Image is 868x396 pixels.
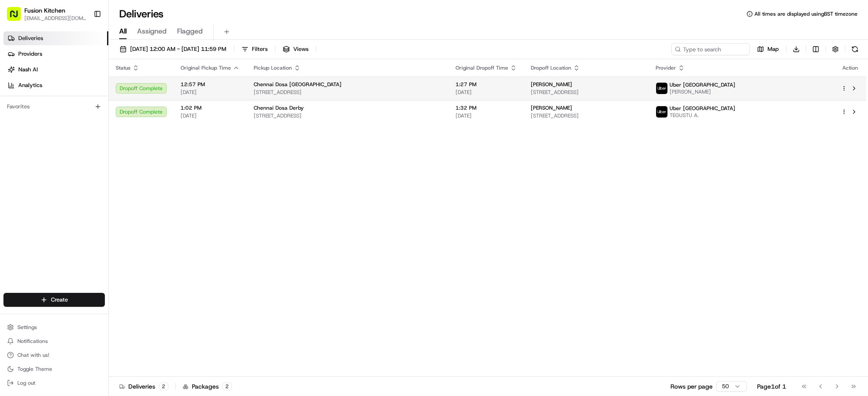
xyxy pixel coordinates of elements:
[51,296,68,304] span: Create
[82,195,140,203] span: API Documentation
[18,34,43,42] span: Deliveries
[3,349,105,361] button: Chat with us!
[767,45,779,53] span: Map
[3,31,108,45] a: Deliveries
[17,379,35,386] span: Log out
[97,135,100,142] span: •
[24,15,87,22] button: [EMAIL_ADDRESS][DOMAIN_NAME]
[181,112,240,119] span: [DATE]
[456,112,517,119] span: [DATE]
[9,150,23,164] img: Grace Nketiah
[757,382,786,391] div: Page 1 of 1
[159,383,168,390] div: 2
[531,104,572,111] span: [PERSON_NAME]
[670,81,735,88] span: Uber [GEOGRAPHIC_DATA]
[9,195,16,202] div: 📗
[456,104,517,111] span: 1:32 PM
[18,50,42,58] span: Providers
[18,81,42,89] span: Analytics
[3,100,105,114] div: Favorites
[181,81,240,88] span: 12:57 PM
[670,88,735,95] span: [PERSON_NAME]
[74,195,80,202] div: 💻
[27,135,95,142] span: [PERSON_NAME] [PERSON_NAME]
[177,26,203,37] span: Flagged
[17,135,24,142] img: 1736555255976-a54dd68f-1ca7-489b-9aae-adbdc363a1c4
[39,92,120,99] div: We're available if you need us!
[23,56,144,65] input: Clear
[119,382,168,391] div: Deliveries
[24,6,65,15] button: Fusion Kitchen
[17,366,52,373] span: Toggle Theme
[17,195,67,203] span: Knowledge Base
[3,63,108,77] a: Nash AI
[39,83,143,92] div: Start new chat
[102,135,143,142] span: 29 minutes ago
[254,112,442,119] span: [STREET_ADDRESS]
[254,89,442,96] span: [STREET_ADDRESS]
[183,382,232,391] div: Packages
[3,363,105,375] button: Toggle Theme
[3,335,105,347] button: Notifications
[17,338,48,345] span: Notifications
[137,26,167,37] span: Assigned
[252,45,268,53] span: Filters
[531,89,642,96] span: [STREET_ADDRESS]
[656,106,667,117] img: uber-new-logo.jpeg
[3,3,90,24] button: Fusion Kitchen[EMAIL_ADDRESS][DOMAIN_NAME]
[754,10,858,17] span: All times are displayed using BST timezone
[456,64,508,71] span: Original Dropoff Time
[17,159,24,166] img: 1736555255976-a54dd68f-1ca7-489b-9aae-adbdc363a1c4
[531,64,571,71] span: Dropoff Location
[119,7,164,21] h1: Deliveries
[3,78,108,92] a: Analytics
[116,64,131,71] span: Status
[3,47,108,61] a: Providers
[61,215,105,222] a: Powered byPylon
[18,83,34,99] img: 1727276513143-84d647e1-66c0-4f92-a045-3c9f9f5dfd92
[849,43,861,55] button: Refresh
[5,191,70,207] a: 📗Knowledge Base
[9,113,58,120] div: Past conversations
[27,158,70,165] span: [PERSON_NAME]
[9,35,158,49] p: Welcome 👋
[3,321,105,333] button: Settings
[77,158,95,165] span: [DATE]
[181,104,240,111] span: 1:02 PM
[456,89,517,96] span: [DATE]
[279,43,312,55] button: Views
[456,81,517,88] span: 1:27 PM
[116,43,230,55] button: [DATE] 12:00 AM - [DATE] 11:59 PM
[87,216,105,222] span: Pylon
[238,43,271,55] button: Filters
[18,66,38,74] span: Nash AI
[656,83,667,94] img: uber-new-logo.jpeg
[3,293,105,307] button: Create
[148,86,158,96] button: Start new chat
[656,64,676,71] span: Provider
[135,111,158,122] button: See all
[293,45,308,53] span: Views
[72,158,75,165] span: •
[119,26,127,37] span: All
[130,45,226,53] span: [DATE] 12:00 AM - [DATE] 11:59 PM
[254,104,304,111] span: Chennai Dosa Derby
[671,43,750,55] input: Type to search
[531,112,642,119] span: [STREET_ADDRESS]
[9,83,24,99] img: 1736555255976-a54dd68f-1ca7-489b-9aae-adbdc363a1c4
[9,9,26,26] img: Nash
[670,112,735,119] span: TEGUSTU A.
[181,89,240,96] span: [DATE]
[3,377,105,389] button: Log out
[70,191,143,207] a: 💻API Documentation
[181,64,231,71] span: Original Pickup Time
[17,352,49,359] span: Chat with us!
[254,81,342,88] span: Chennai Dosa [GEOGRAPHIC_DATA]
[531,81,572,88] span: [PERSON_NAME]
[670,382,713,391] p: Rows per page
[254,64,292,71] span: Pickup Location
[17,324,37,331] span: Settings
[753,43,783,55] button: Map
